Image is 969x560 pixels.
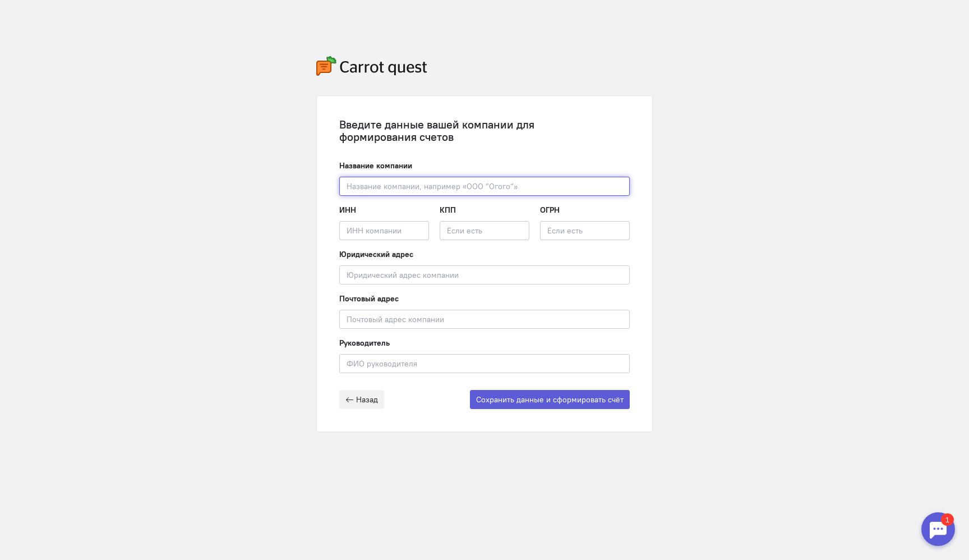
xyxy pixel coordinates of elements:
label: КПП [440,204,456,215]
input: Почтовый адрес компании [339,310,630,329]
label: Название компании [339,160,412,171]
input: ФИО руководителя [339,354,630,373]
input: Название компании, например «ООО “Огого“» [339,177,630,196]
button: Сохранить данные и сформировать счёт [470,390,630,409]
label: ИНН [339,204,356,215]
span: Назад [356,394,378,405]
label: Почтовый адрес [339,293,399,304]
div: Введите данные вашей компании для формирования счетов [339,118,630,143]
button: Назад [339,390,384,409]
input: Если есть [440,221,529,240]
label: Юридический адрес [339,249,413,260]
img: carrot-quest-logo.svg [316,56,427,76]
input: Если есть [540,221,630,240]
div: 1 [25,7,38,19]
input: Юридический адрес компании [339,265,630,284]
input: ИНН компании [339,221,429,240]
label: ОГРН [540,204,560,215]
label: Руководитель [339,337,390,348]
